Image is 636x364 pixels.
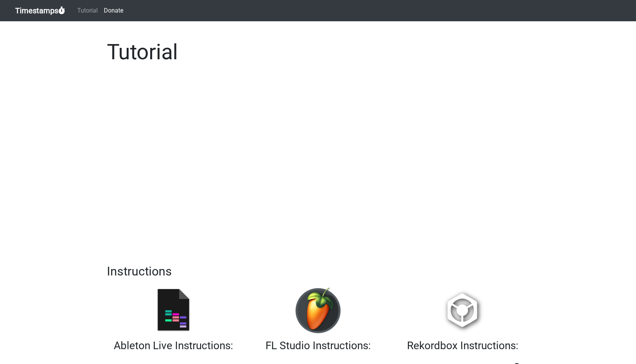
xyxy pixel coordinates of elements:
[101,3,126,18] a: Donate
[107,264,529,279] h2: Instructions
[295,288,341,333] img: fl.png
[74,3,101,18] a: Tutorial
[251,339,385,352] h3: FL Studio Instructions:
[396,339,529,352] h3: Rekordbox Instructions:
[107,339,240,352] h3: Ableton Live Instructions:
[15,3,65,18] a: Timestamps
[440,288,485,333] img: rb.png
[151,288,196,333] img: ableton.png
[107,40,529,65] h1: Tutorial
